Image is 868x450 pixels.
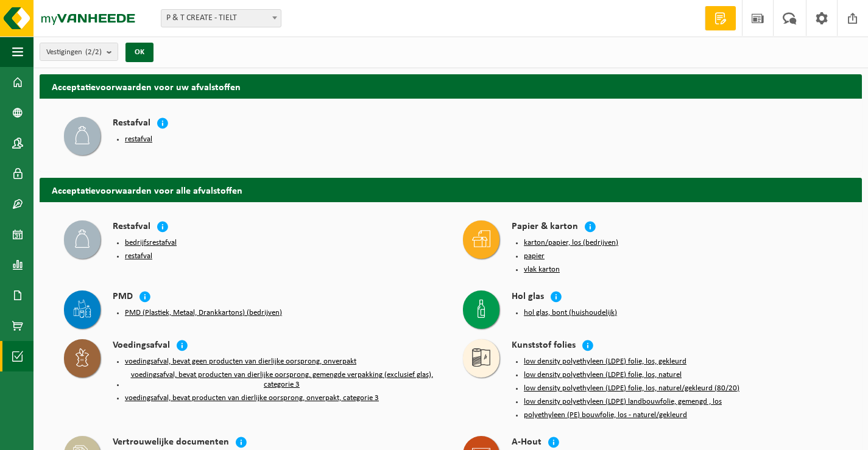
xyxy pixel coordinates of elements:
[524,397,722,407] button: low density polyethyleen (LDPE) landbouwfolie, gemengd , los
[125,370,439,390] button: voedingsafval, bevat producten van dierlijke oorsprong, gemengde verpakking (exclusief glas), cat...
[113,339,170,353] h4: Voedingsafval
[125,135,152,144] button: restafval
[161,10,281,27] span: P & T CREATE - TIELT
[512,220,578,234] h4: Papier & karton
[524,251,545,261] button: papier
[524,370,682,380] button: low density polyethyleen (LDPE) folie, los, naturel
[113,290,133,304] h4: PMD
[512,436,542,450] h4: A-Hout
[125,238,177,248] button: bedrijfsrestafval
[113,220,150,234] h4: Restafval
[40,74,862,98] h2: Acceptatievoorwaarden voor uw afvalstoffen
[125,393,379,403] button: voedingsafval, bevat producten van dierlijke oorsprong, onverpakt, categorie 3
[512,290,544,304] h4: Hol glas
[524,265,560,275] button: vlak karton
[46,43,102,62] span: Vestigingen
[512,339,576,353] h4: Kunststof folies
[524,238,618,248] button: karton/papier, los (bedrijven)
[40,43,118,61] button: Vestigingen(2/2)
[125,357,356,367] button: voedingsafval, bevat geen producten van dierlijke oorsprong, onverpakt
[524,410,687,420] button: polyethyleen (PE) bouwfolie, los - naturel/gekleurd
[524,384,739,393] button: low density polyethyleen (LDPE) folie, los, naturel/gekleurd (80/20)
[161,9,281,27] span: P & T CREATE - TIELT
[113,436,229,450] h4: Vertrouwelijke documenten
[125,43,153,62] button: OK
[125,251,152,261] button: restafval
[85,48,102,56] count: (2/2)
[40,178,862,202] h2: Acceptatievoorwaarden voor alle afvalstoffen
[524,357,686,367] button: low density polyethyleen (LDPE) folie, los, gekleurd
[113,117,150,131] h4: Restafval
[125,308,282,318] button: PMD (Plastiek, Metaal, Drankkartons) (bedrijven)
[524,308,617,318] button: hol glas, bont (huishoudelijk)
